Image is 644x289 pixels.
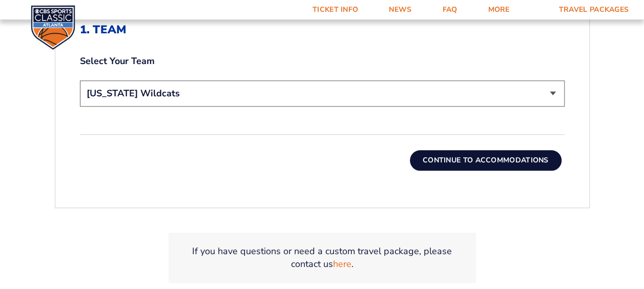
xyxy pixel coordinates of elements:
[181,245,464,271] p: If you have questions or need a custom travel package, please contact us .
[31,5,75,50] img: CBS Sports Classic
[80,55,565,68] label: Select Your Team
[80,23,565,36] h2: 1. Team
[410,150,562,171] button: Continue To Accommodations
[333,258,351,271] a: here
